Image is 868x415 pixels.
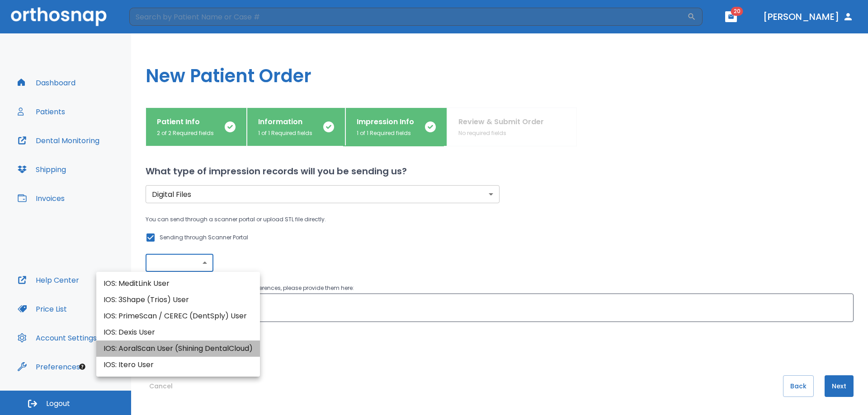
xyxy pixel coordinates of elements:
li: IOS: Dexis User [96,324,260,340]
li: IOS: AoralScan User (Shining DentalCloud) [96,340,260,357]
li: IOS: PrimeScan / CEREC (DentSply) User [96,308,260,324]
li: IOS: Itero User [96,357,260,373]
li: IOS: 3Shape (Trios) User [96,292,260,308]
li: IOS: MeditLink User [96,275,260,292]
